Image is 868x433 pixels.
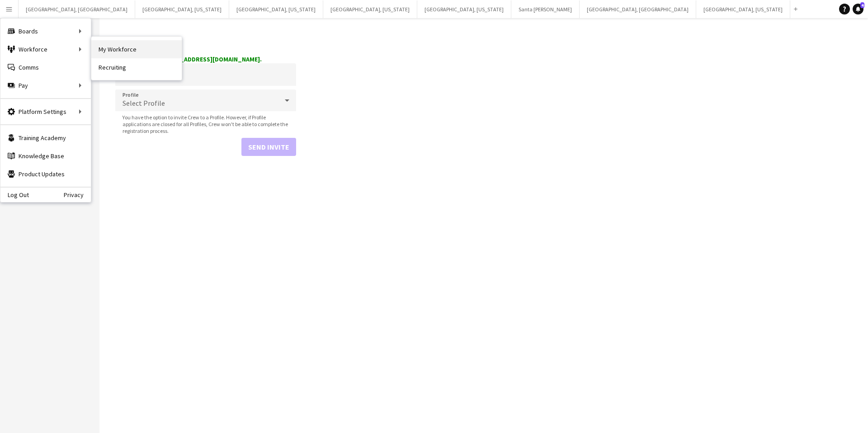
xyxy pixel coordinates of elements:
[0,40,91,58] div: Workforce
[91,40,182,58] a: My Workforce
[0,22,91,40] div: Boards
[0,191,29,198] a: Log Out
[0,103,91,121] div: Platform Settings
[0,76,91,94] div: Pay
[0,147,91,165] a: Knowledge Base
[417,0,511,18] button: [GEOGRAPHIC_DATA], [US_STATE]
[696,0,790,18] button: [GEOGRAPHIC_DATA], [US_STATE]
[64,191,91,198] a: Privacy
[860,2,864,8] span: 4
[511,0,580,18] button: Santa [PERSON_NAME]
[580,0,696,18] button: [GEOGRAPHIC_DATA], [GEOGRAPHIC_DATA]
[115,114,296,134] span: You have the option to invite Crew to a Profile. However, if Profile applications are closed for ...
[115,34,296,48] h1: Invite contact
[229,0,323,18] button: [GEOGRAPHIC_DATA], [US_STATE]
[0,129,91,147] a: Training Academy
[91,58,182,76] a: Recruiting
[161,55,262,63] strong: [EMAIL_ADDRESS][DOMAIN_NAME].
[0,58,91,76] a: Comms
[135,0,229,18] button: [GEOGRAPHIC_DATA], [US_STATE]
[853,4,863,14] a: 4
[123,99,165,108] span: Select Profile
[19,0,135,18] button: [GEOGRAPHIC_DATA], [GEOGRAPHIC_DATA]
[0,165,91,183] a: Product Updates
[323,0,417,18] button: [GEOGRAPHIC_DATA], [US_STATE]
[115,55,296,63] div: Invitation sent to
